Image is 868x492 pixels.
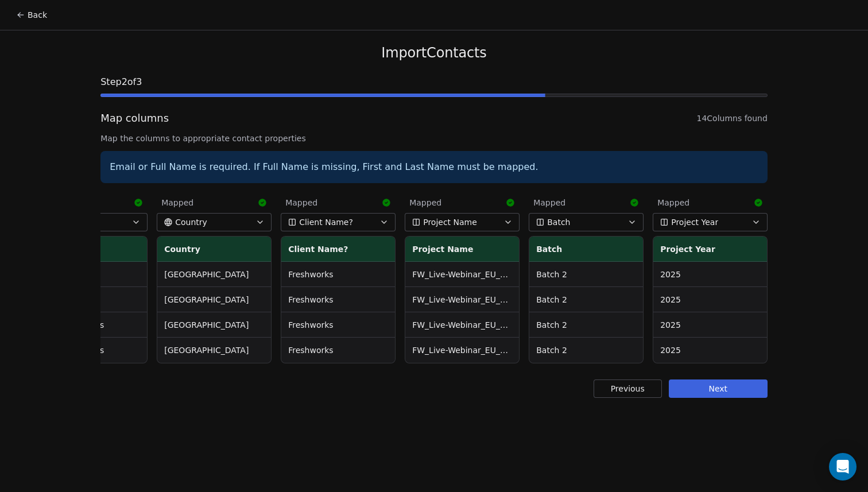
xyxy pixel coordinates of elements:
span: Project Year [671,216,718,228]
th: Country [157,237,271,262]
div: Email or Full Name is required. If Full Name is missing, First and Last Name must be mapped. [100,151,768,183]
td: [GEOGRAPHIC_DATA] [157,338,271,363]
span: Step 2 of 3 [100,75,768,89]
td: Batch 2 [529,338,643,363]
td: FW_Live-Webinar_EU_28thAugust'25 [405,287,519,312]
td: 2025 [653,338,767,363]
span: Mapped [409,197,441,208]
td: Batch 2 [529,262,643,287]
td: Batch 2 [529,287,643,312]
span: Map the columns to appropriate contact properties [100,133,768,144]
td: Freshworks [281,338,395,363]
td: Batch 2 [529,312,643,338]
td: 2025 [653,262,767,287]
button: Next [669,379,768,398]
td: [GEOGRAPHIC_DATA] [157,287,271,312]
td: [GEOGRAPHIC_DATA] [157,262,271,287]
td: Freshworks [281,312,395,338]
td: Freshworks [281,262,395,287]
span: Import Contacts [381,44,486,61]
button: Back [9,5,54,25]
button: Previous [594,379,662,398]
td: 2025 [653,312,767,338]
span: Batch [547,216,570,228]
td: FW_Live-Webinar_EU_28thAugust'25 [405,262,519,287]
th: Client Name? [281,237,395,262]
span: Country [175,216,207,228]
span: Mapped [161,197,193,208]
td: 2025 [653,287,767,312]
span: 14 Columns found [696,113,767,124]
span: Mapped [657,197,689,208]
span: Client Name? [299,216,353,228]
span: Project Name [423,216,477,228]
td: [GEOGRAPHIC_DATA] [157,312,271,338]
div: Open Intercom Messenger [829,453,857,481]
td: FW_Live-Webinar_EU_28thAugust'25 [405,338,519,363]
span: Mapped [285,197,317,208]
td: Freshworks [281,287,395,312]
th: Project Name [405,237,519,262]
span: Mapped [533,197,565,208]
th: Project Year [653,237,767,262]
td: FW_Live-Webinar_EU_28thAugust'25 [405,312,519,338]
span: Map columns [100,111,169,126]
th: Batch [529,237,643,262]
